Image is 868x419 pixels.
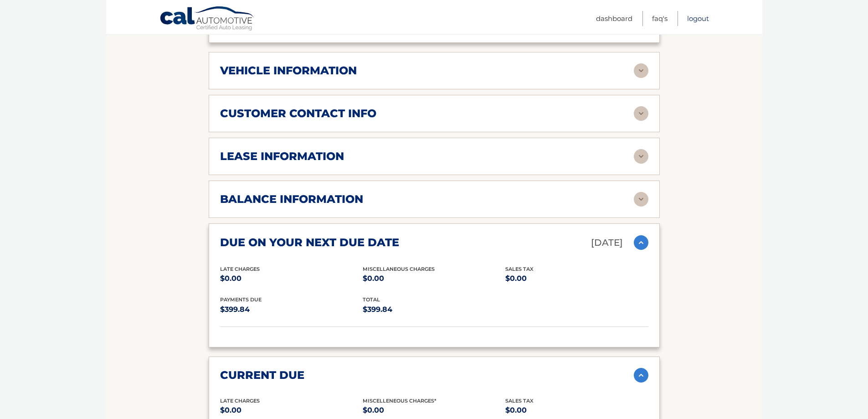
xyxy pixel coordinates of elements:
p: $0.00 [220,404,363,417]
img: accordion-rest.svg [634,106,648,121]
p: $399.84 [363,303,505,316]
span: Miscelleneous Charges* [363,398,437,404]
h2: vehicle information [220,64,357,78]
img: accordion-rest.svg [634,149,648,164]
span: Miscellaneous Charges [363,266,435,272]
span: Sales Tax [505,266,534,272]
p: $399.84 [220,303,363,316]
span: Sales Tax [505,398,534,404]
p: $0.00 [505,272,648,285]
h2: balance information [220,192,363,206]
h2: current due [220,368,304,382]
img: accordion-rest.svg [634,63,648,78]
a: Logout [687,11,709,26]
span: total [363,296,380,303]
a: Cal Automotive [159,6,255,32]
p: $0.00 [505,404,648,417]
h2: lease information [220,150,344,163]
p: $0.00 [220,272,363,285]
img: accordion-active.svg [634,368,648,383]
a: FAQ's [652,11,668,26]
h2: customer contact info [220,107,376,120]
p: $0.00 [363,404,505,417]
img: accordion-rest.svg [634,192,648,207]
span: Late Charges [220,266,260,272]
h2: due on your next due date [220,236,399,249]
img: accordion-active.svg [634,235,648,250]
span: Late Charges [220,398,260,404]
a: Dashboard [596,11,632,26]
span: Payments Due [220,296,262,303]
p: [DATE] [591,235,623,251]
p: $0.00 [363,272,505,285]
